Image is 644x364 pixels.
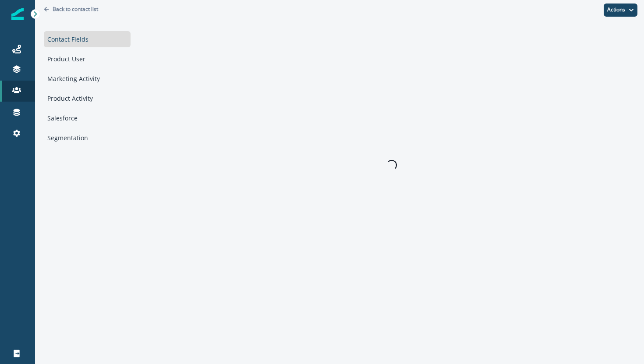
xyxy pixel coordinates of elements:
img: Inflection [11,8,24,20]
button: Go back [44,5,98,13]
div: Product User [44,51,131,67]
div: Product Activity [44,90,131,106]
div: Marketing Activity [44,71,131,87]
button: Actions [604,4,637,17]
div: Segmentation [44,130,131,146]
div: Salesforce [44,110,131,126]
p: Back to contact list [53,5,98,13]
div: Contact Fields [44,31,131,47]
